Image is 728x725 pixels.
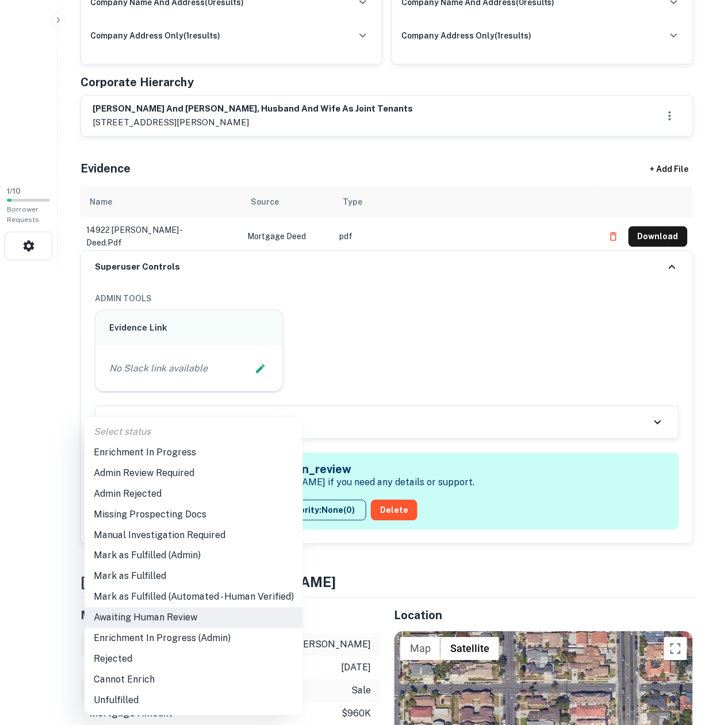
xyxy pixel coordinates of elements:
li: Missing Prospecting Docs [85,504,303,525]
li: Rejected [85,649,303,670]
li: Manual Investigation Required [85,525,303,546]
li: Mark as Fulfilled (Automated - Human Verified) [85,587,303,608]
li: Cannot Enrich [85,670,303,691]
li: Mark as Fulfilled [85,566,303,587]
li: Admin Review Required [85,463,303,484]
iframe: Chat Widget [670,633,728,688]
li: Unfulfilled [85,691,303,711]
li: Admin Rejected [85,484,303,504]
li: Enrichment In Progress [85,442,303,463]
li: Enrichment In Progress (Admin) [85,628,303,649]
li: Awaiting Human Review [85,608,303,628]
li: Mark as Fulfilled (Admin) [85,546,303,566]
